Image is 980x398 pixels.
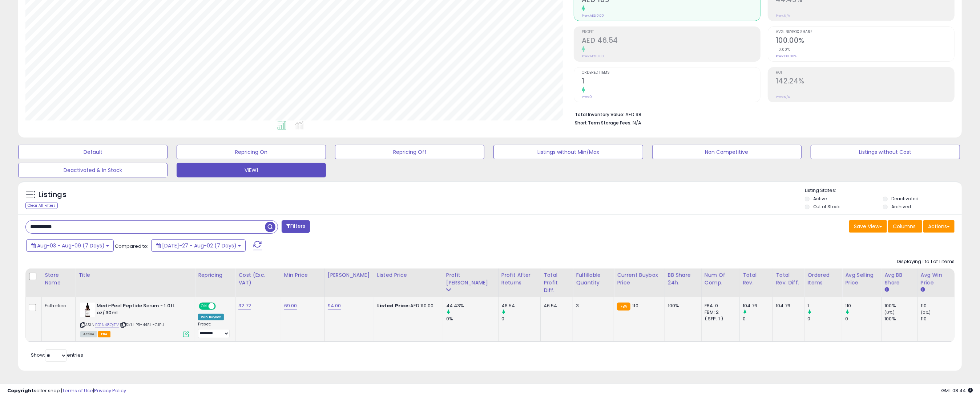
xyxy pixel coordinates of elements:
button: Actions [923,220,955,233]
button: Columns [888,220,922,233]
div: seller snap | | [7,387,126,394]
small: (0%) [921,309,931,315]
div: 0 [501,316,540,322]
div: Total Profit Diff. [544,271,570,294]
h2: 142.24% [776,77,954,87]
div: [PERSON_NAME] [328,271,371,279]
div: 44.43% [446,303,498,309]
h5: Listings [39,190,66,200]
span: Avg. Buybox Share [776,30,954,34]
span: Columns [893,223,916,230]
b: Listed Price: [377,302,410,309]
small: Prev: N/A [776,13,790,18]
small: (0%) [884,309,895,315]
button: VIEW1 [177,163,326,177]
a: 69.00 [284,302,297,309]
a: B01N48QIFV [95,322,119,328]
small: Prev: AED 0.00 [582,13,604,18]
span: OFF [215,303,226,309]
b: Medi-Peel Peptide Serum - 1.0fl. oz/30ml [97,303,185,318]
strong: Copyright [7,387,34,394]
div: 46.54 [544,303,567,309]
div: 100% [884,303,917,309]
button: Default [18,145,168,159]
div: AED 110.00 [377,303,437,309]
div: Profit After Returns [501,271,537,287]
span: All listings currently available for purchase on Amazon [80,331,97,337]
div: Ordered Items [807,271,839,287]
div: Cost (Exc. VAT) [238,271,278,287]
span: ON [199,303,209,309]
button: Deactivated & In Stock [18,163,168,177]
small: Prev: N/A [776,95,790,99]
div: ( SFP: 1 ) [705,316,734,322]
b: Short Term Storage Fees: [575,120,632,126]
div: Total Rev. Diff. [776,271,801,287]
div: 110 [845,303,881,309]
div: 0% [446,316,498,322]
div: Profit [PERSON_NAME] [446,271,495,287]
div: FBA: 0 [705,303,734,309]
label: Out of Stock [814,204,840,210]
span: ROI [776,71,954,75]
button: Listings without Cost [811,145,960,159]
div: Listed Price [377,271,440,279]
h2: 1 [582,77,760,87]
div: Preset: [198,322,230,338]
div: Total Rev. [743,271,770,287]
div: 0 [807,316,842,322]
span: N/A [633,119,641,126]
label: Active [814,196,827,202]
label: Archived [891,204,911,210]
button: [DATE]-27 - Aug-02 (7 Days) [151,239,246,252]
div: Avg BB Share [884,271,914,287]
span: 2025-08-12 08:44 GMT [941,387,973,394]
div: 110 [921,303,954,309]
small: FBA [617,303,630,311]
div: 100% [884,316,917,322]
h2: AED 46.54 [582,36,760,46]
span: [DATE]-27 - Aug-02 (7 Days) [162,242,237,249]
a: Privacy Policy [94,387,126,394]
small: Prev: AED 0.00 [582,54,604,58]
span: Compared to: [115,243,148,250]
div: 3 [576,303,608,309]
div: Avg Win Price [921,271,951,287]
div: Current Buybox Price [617,271,662,287]
button: Filters [282,220,310,233]
button: Non Competitive [652,145,802,159]
div: 46.54 [501,303,540,309]
div: Min Price [284,271,322,279]
div: Avg Selling Price [845,271,878,287]
a: 94.00 [328,302,341,309]
div: Store Name [45,271,72,287]
div: Title [78,271,192,279]
small: Avg BB Share. [884,287,889,293]
div: 0 [743,316,773,322]
button: Save View [849,220,887,233]
a: 32.72 [238,302,251,309]
div: FBM: 2 [705,309,734,316]
label: Deactivated [891,196,919,202]
span: Show: entries [31,352,83,358]
button: Aug-03 - Aug-09 (7 Days) [26,239,114,252]
button: Repricing On [177,145,326,159]
button: Repricing Off [335,145,484,159]
img: 31-7T++99qL._SL40_.jpg [80,303,95,317]
li: AED 98 [575,110,949,118]
div: ASIN: [80,303,189,336]
div: Esthetica [45,303,70,309]
div: Repricing [198,271,232,279]
b: Total Inventory Value: [575,111,624,118]
div: 110 [921,316,954,322]
div: 104.76 [743,303,773,309]
h2: 100.00% [776,36,954,46]
div: Clear All Filters [25,202,58,209]
span: FBA [98,331,110,337]
small: Avg Win Price. [921,287,925,293]
a: Terms of Use [62,387,93,394]
button: Listings without Min/Max [493,145,643,159]
div: BB Share 24h. [668,271,698,287]
div: Displaying 1 to 1 of 1 items [897,258,955,265]
span: | SKU: PR-44SH-CIPU [120,322,164,328]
